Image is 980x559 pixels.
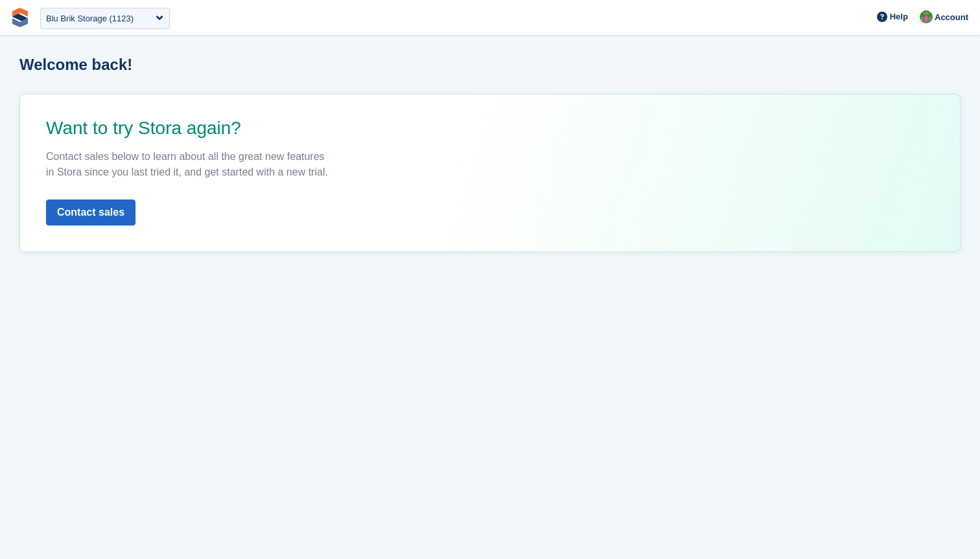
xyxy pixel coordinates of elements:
[46,200,135,225] button: Contact sales
[46,12,134,25] div: Blu Brik Storage (1123)
[46,117,461,139] p: Want to try Stora again?
[10,8,30,27] img: stora-icon-8386f47178a22dfd0bd8f6a31ec36ba5ce8667c1dd55bd0f319d3a0aa187defe.svg
[46,149,331,180] p: Contact sales below to learn about all the great new features in Stora since you last tried it, a...
[920,10,933,23] img: Will McNeilly
[935,11,968,24] span: Account
[890,10,908,23] span: Help
[19,56,132,73] h1: Welcome back!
